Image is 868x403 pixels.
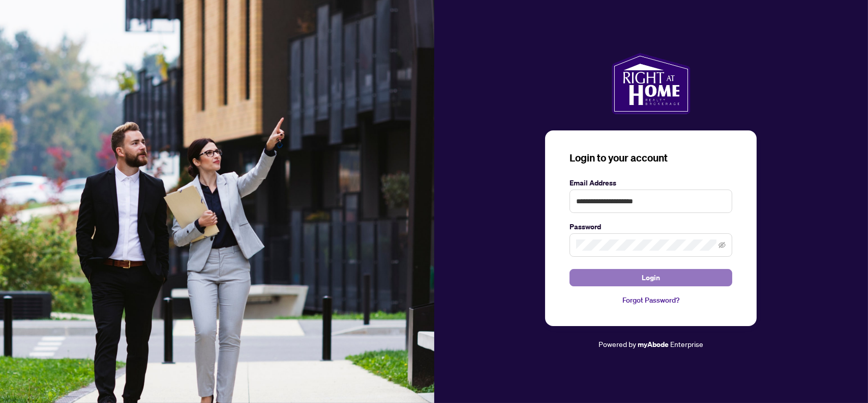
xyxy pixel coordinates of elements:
span: eye-invisible [719,241,726,249]
img: ma-logo [612,53,691,114]
a: myAbode [638,339,669,350]
span: Powered by [598,339,636,348]
span: Login [642,270,660,286]
label: Email Address [570,177,732,189]
label: Password [570,221,732,232]
a: Forgot Password? [570,294,732,306]
button: Login [570,269,732,286]
span: Enterprise [670,339,703,348]
h3: Login to your account [570,151,732,165]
